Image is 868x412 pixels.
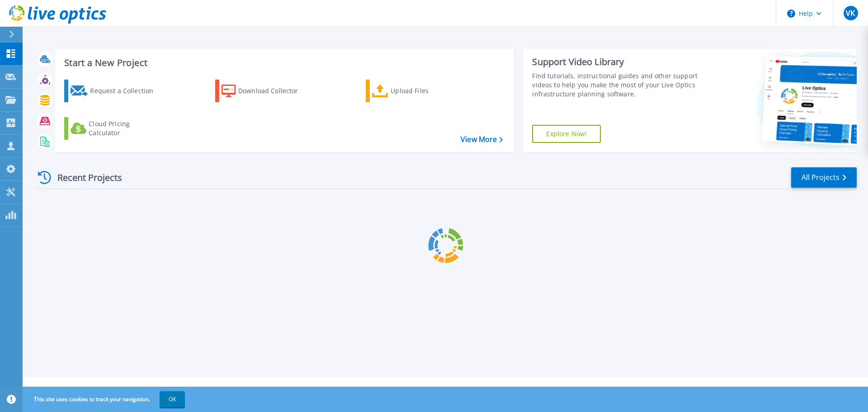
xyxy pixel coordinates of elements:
[366,80,467,102] a: Upload Files
[89,119,161,137] div: Cloud Pricing Calculator
[25,391,185,407] span: This site uses cookies to track your navigation.
[846,9,855,17] span: VK
[532,125,601,143] a: Explore Now!
[215,80,316,102] a: Download Collector
[532,56,702,68] div: Support Video Library
[391,82,463,100] div: Upload Files
[160,391,185,407] button: OK
[64,117,165,140] a: Cloud Pricing Calculator
[90,82,162,100] div: Request a Collection
[238,82,311,100] div: Download Collector
[64,80,165,102] a: Request a Collection
[532,71,702,99] div: Find tutorials, instructional guides and other support videos to help you make the most of your L...
[64,58,503,68] h3: Start a New Project
[791,167,857,188] a: All Projects
[35,166,134,189] div: Recent Projects
[461,135,503,144] a: View More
